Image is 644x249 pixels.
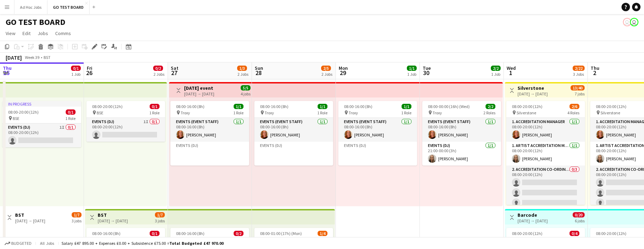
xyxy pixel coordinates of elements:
[571,85,585,90] span: 13/40
[2,69,12,77] span: 25
[170,101,249,166] app-job-card: 08:00-16:00 (8h)1/1 Troxy1 RoleEvents (Event Staff)1/108:00-16:00 (8h)[PERSON_NAME]Events (DJ)
[254,101,333,166] app-job-card: 08:00-16:00 (8h)1/1 Troxy1 RoleEvents (Event Staff)1/108:00-16:00 (8h)[PERSON_NAME]Events (DJ)
[98,218,128,223] div: [DATE] → [DATE]
[491,72,500,77] div: 1 Job
[155,217,165,223] div: 3 jobs
[567,110,579,115] span: 4 Roles
[575,90,585,96] div: 7 jobs
[422,101,501,166] app-job-card: 08:00-00:00 (16h) (Wed)2/2 Troxy2 RolesEvents (Event Staff)1/108:00-16:00 (8h)[PERSON_NAME]Events...
[349,110,358,115] span: Troxy
[254,69,263,77] span: 28
[2,123,81,147] app-card-role: Events (DJ)1I0/108:00-20:00 (12h)
[516,110,536,115] span: Silverstone
[87,65,92,71] span: Fri
[573,212,585,217] span: 0/20
[169,241,223,246] span: Total Budgeted £47 970.00
[61,241,223,246] div: Salary £47 895.00 + Expenses £0.00 + Subsistence £75.00 =
[254,142,333,166] app-card-role-placeholder: Events (DJ)
[55,30,71,36] span: Comms
[72,217,82,223] div: 3 jobs
[591,65,599,71] span: Thu
[491,66,501,71] span: 2/2
[150,231,160,236] span: 0/1
[260,231,302,236] span: 08:00-01:00 (17h) (Mon)
[241,85,251,90] span: 5/5
[518,91,548,96] div: [DATE] → [DATE]
[6,54,22,61] div: [DATE]
[181,110,190,115] span: Troxy
[422,118,501,142] app-card-role: Events (Event Staff)1/108:00-16:00 (8h)[PERSON_NAME]
[317,110,327,115] span: 1 Role
[20,29,33,38] a: Edit
[518,218,548,223] div: [DATE] → [DATE]
[98,212,128,218] h3: BST
[318,231,327,236] span: 1/4
[512,231,542,236] span: 08:00-20:00 (12h)
[170,69,178,77] span: 27
[407,66,417,71] span: 1/1
[65,116,76,121] span: 1 Role
[149,110,160,115] span: 1 Role
[518,85,548,91] h3: Silverstone
[512,104,542,109] span: 08:00-20:00 (12h)
[321,72,332,77] div: 2 Jobs
[237,66,247,71] span: 1/3
[402,104,411,109] span: 1/1
[506,166,585,210] app-card-role: 2. Accreditation Co-ordinator0/308:00-20:00 (12h)
[422,142,501,166] app-card-role: Events (DJ)1/121:00-00:00 (3h)[PERSON_NAME]
[86,118,165,142] app-card-role: Events (DJ)1I0/108:00-20:00 (12h)
[15,212,45,218] h3: BST
[590,69,599,77] span: 2
[3,65,12,71] span: Thu
[596,104,626,109] span: 08:00-20:00 (12h)
[338,118,417,142] app-card-role: Events (Event Staff)1/108:00-16:00 (8h)[PERSON_NAME]
[4,240,33,247] button: Budgeted
[176,104,204,109] span: 08:00-16:00 (8h)
[233,110,243,115] span: 1 Role
[39,241,56,246] span: All jobs
[255,65,263,71] span: Sun
[506,69,516,77] span: 1
[339,65,348,71] span: Mon
[71,72,80,77] div: 1 Job
[338,142,417,166] app-card-role-placeholder: Events (DJ)
[234,231,243,236] span: 0/2
[422,69,431,77] span: 30
[155,212,165,217] span: 1/7
[486,104,495,109] span: 2/2
[241,90,251,96] div: 4 jobs
[338,101,417,166] div: 08:00-16:00 (8h)1/1 Troxy1 RoleEvents (Event Staff)1/108:00-16:00 (8h)[PERSON_NAME]Events (DJ)
[47,0,90,14] button: GO TEST BOARD
[506,101,585,205] app-job-card: 08:00-20:00 (12h)2/6 Silverstone4 Roles1. Accreditation Manager1/108:00-20:00 (12h)[PERSON_NAME]1...
[13,116,19,121] span: BSE
[575,217,585,223] div: 6 jobs
[35,29,51,38] a: Jobs
[15,218,45,223] div: [DATE] → [DATE]
[176,231,204,236] span: 08:00-16:00 (8h)
[22,30,31,36] span: Edit
[38,30,48,36] span: Jobs
[8,109,39,115] span: 08:00-20:00 (12h)
[86,101,165,142] app-job-card: 08:00-20:00 (12h)0/1 BSE1 RoleEvents (DJ)1I0/108:00-20:00 (12h)
[44,55,51,60] div: BST
[2,101,81,147] div: In progress08:00-20:00 (12h)0/1 BSE1 RoleEvents (DJ)1I0/108:00-20:00 (12h)
[338,69,348,77] span: 29
[6,17,65,27] h1: GO TEST BOARD
[321,66,331,71] span: 2/5
[596,231,626,236] span: 08:00-20:00 (12h)
[72,212,82,217] span: 1/7
[11,241,32,246] span: Budgeted
[92,104,123,109] span: 08:00-20:00 (12h)
[407,72,416,77] div: 1 Job
[154,72,164,77] div: 2 Jobs
[23,55,41,60] span: Week 39
[86,69,92,77] span: 26
[66,109,76,115] span: 0/1
[171,65,178,71] span: Sat
[97,110,103,115] span: BSE
[570,104,579,109] span: 2/6
[52,29,74,38] a: Comms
